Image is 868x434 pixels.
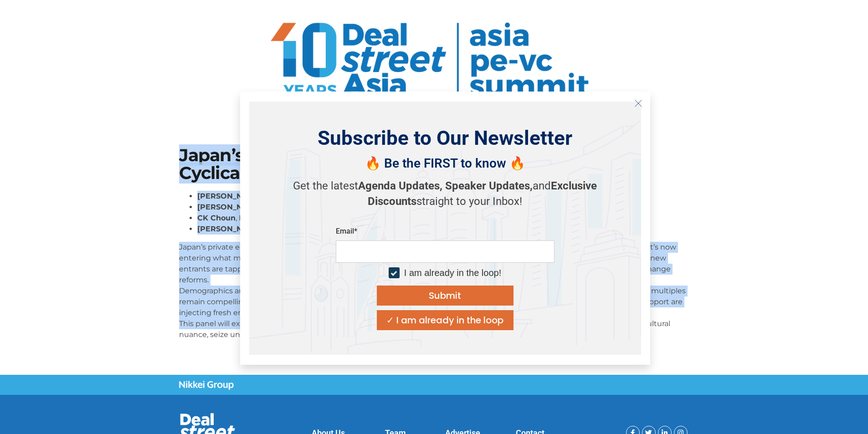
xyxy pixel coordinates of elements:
img: Nikkei Group [179,381,234,390]
strong: [PERSON_NAME] [197,225,262,233]
li: , Chief Executive and Managing Partner, Chairman of the Investment Committee, [197,191,689,202]
p: Japan’s private equity market is no longer the sleeping giant of Asia. [PERSON_NAME] considered o... [179,242,689,340]
li: , Reporter, [197,224,689,235]
h1: Japan’s Private Equity Moment: Real Momentum or Cyclical Mirage? [179,147,689,182]
strong: CK Choun [197,214,236,222]
li: , Partner, Representative Director, [197,213,689,224]
strong: [PERSON_NAME] [197,192,262,200]
strong: [PERSON_NAME] [197,203,262,211]
li: , Managing Director, [197,202,689,213]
